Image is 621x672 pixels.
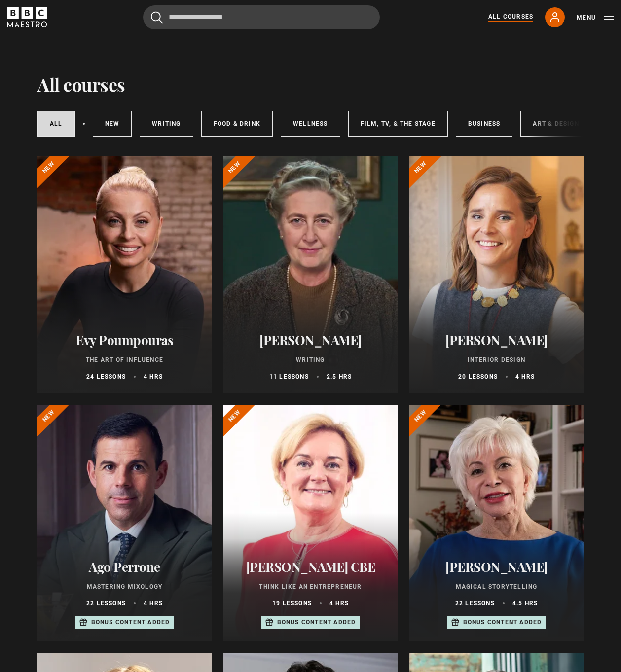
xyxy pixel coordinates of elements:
a: Writing [140,111,193,137]
a: All Courses [488,12,533,22]
p: Writing [235,355,386,364]
a: [PERSON_NAME] Interior Design 20 lessons 4 hrs New [409,156,584,393]
h2: [PERSON_NAME] [421,559,572,574]
p: 2.5 hrs [327,372,352,381]
svg: BBC Maestro [7,7,47,27]
p: 24 lessons [86,372,126,381]
a: [PERSON_NAME] CBE Think Like an Entrepreneur 19 lessons 4 hrs Bonus content added New [223,405,398,641]
a: Evy Poumpouras The Art of Influence 24 lessons 4 hrs New [37,156,212,393]
h2: [PERSON_NAME] CBE [235,559,386,574]
p: 4 hrs [144,599,163,608]
a: New [93,111,132,137]
p: 4 hrs [329,599,349,608]
button: Submit the search query [151,11,163,24]
h2: [PERSON_NAME] [421,332,572,348]
a: Art & Design [520,111,591,137]
p: Mastering Mixology [49,582,200,591]
h2: [PERSON_NAME] [235,332,386,348]
p: 4 hrs [144,372,163,381]
a: Ago Perrone Mastering Mixology 22 lessons 4 hrs Bonus content added New [37,405,212,641]
p: 20 lessons [458,372,498,381]
a: Film, TV, & The Stage [348,111,448,137]
a: [PERSON_NAME] Writing 11 lessons 2.5 hrs New [223,156,398,393]
p: 4.5 hrs [512,599,538,608]
p: Magical Storytelling [421,582,572,591]
a: Food & Drink [201,111,273,137]
p: The Art of Influence [49,355,200,364]
p: 19 lessons [272,599,312,608]
p: Bonus content added [277,618,356,627]
p: 4 hrs [515,372,535,381]
button: Toggle navigation [577,13,614,23]
p: Think Like an Entrepreneur [235,582,386,591]
p: Bonus content added [91,618,170,627]
p: Interior Design [421,355,572,364]
p: 22 lessons [86,599,126,608]
h2: Ago Perrone [49,559,200,574]
p: 11 lessons [269,372,309,381]
a: Business [456,111,513,137]
input: Search [143,5,380,29]
h1: All courses [37,74,125,95]
a: Wellness [281,111,340,137]
a: All [37,111,75,137]
p: Bonus content added [463,618,542,627]
a: [PERSON_NAME] Magical Storytelling 22 lessons 4.5 hrs Bonus content added New [409,405,584,641]
p: 22 lessons [455,599,495,608]
h2: Evy Poumpouras [49,332,200,348]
